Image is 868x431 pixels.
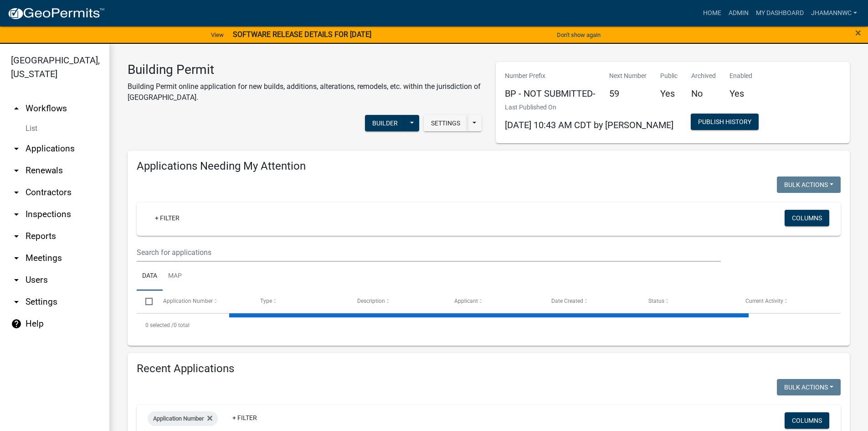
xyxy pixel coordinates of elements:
span: Current Activity [745,298,783,304]
p: Number Prefix [505,71,596,81]
a: JhamannWC [807,5,861,22]
span: 0 selected / [145,322,174,328]
datatable-header-cell: Date Created [543,291,640,312]
datatable-header-cell: Type [251,291,348,312]
i: help [11,318,22,329]
a: Home [699,5,725,22]
datatable-header-cell: Description [349,291,446,312]
p: Last Published On [505,103,673,112]
button: Close [855,27,861,38]
datatable-header-cell: Select [137,291,154,312]
i: arrow_drop_up [11,103,22,114]
a: My Dashboard [752,5,807,22]
h5: Yes [660,88,678,99]
datatable-header-cell: Current Activity [737,291,834,312]
i: arrow_drop_down [11,143,22,154]
i: arrow_drop_down [11,231,22,242]
button: Don't show again [553,27,604,42]
span: Date Created [551,298,583,304]
h5: BP - NOT SUBMITTED- [505,88,596,99]
h4: Applications Needing My Attention [137,160,841,173]
h5: 59 [609,88,647,99]
p: Building Permit online application for new builds, additions, alterations, remodels, etc. within ... [128,81,482,103]
button: Builder [365,115,405,131]
button: Bulk Actions [777,379,841,395]
a: + Filter [225,410,264,426]
datatable-header-cell: Application Number [154,291,251,312]
input: Search for applications [137,243,721,262]
datatable-header-cell: Applicant [446,291,543,312]
button: Settings [424,115,467,131]
span: Description [357,298,385,304]
button: Columns [785,412,829,429]
i: arrow_drop_down [11,296,22,307]
p: Enabled [729,71,752,81]
p: Archived [691,71,716,81]
a: + Filter [148,210,187,226]
span: Status [648,298,664,304]
i: arrow_drop_down [11,187,22,198]
h4: Recent Applications [137,362,841,375]
i: arrow_drop_down [11,275,22,286]
a: Data [137,262,163,291]
i: arrow_drop_down [11,253,22,264]
wm-modal-confirm: Workflow Publish History [691,119,759,126]
a: Map [163,262,187,291]
i: arrow_drop_down [11,165,22,176]
h5: Yes [729,88,752,99]
span: Type [260,298,272,304]
a: View [207,27,227,42]
span: × [855,26,861,39]
h5: No [691,88,716,99]
datatable-header-cell: Status [640,291,737,312]
button: Bulk Actions [777,177,841,193]
p: Public [660,71,678,81]
span: Application Number [163,298,213,304]
button: Publish History [691,114,759,130]
button: Columns [785,210,829,226]
span: Applicant [454,298,478,304]
strong: SOFTWARE RELEASE DETAILS FOR [DATE] [233,30,371,39]
h3: Building Permit [128,62,482,78]
span: [DATE] 10:43 AM CDT by [PERSON_NAME] [505,119,673,130]
span: Application Number [153,415,204,422]
div: 0 total [137,314,841,337]
i: arrow_drop_down [11,209,22,220]
a: Admin [725,5,752,22]
p: Next Number [609,71,647,81]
